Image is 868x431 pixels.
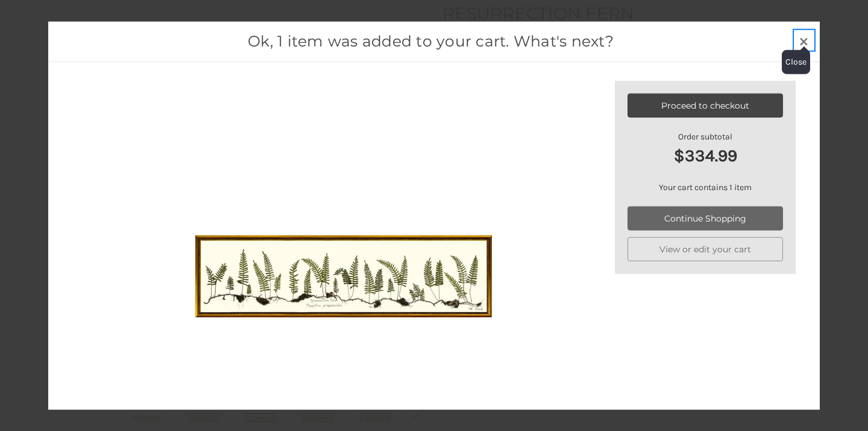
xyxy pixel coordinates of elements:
[627,130,783,168] div: Order subtotal
[627,143,783,168] strong: $334.99
[627,94,783,118] a: Proceed to checkout
[627,181,783,194] p: Your cart contains 1 item
[627,206,783,231] a: Continue Shopping
[68,30,794,53] h1: Ok, 1 item was added to your cart. What's next?
[627,237,783,261] a: View or edit your cart
[799,28,809,51] span: ×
